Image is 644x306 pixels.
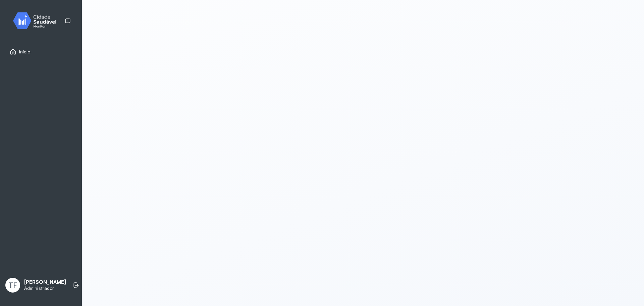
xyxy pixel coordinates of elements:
p: [PERSON_NAME] [24,279,66,286]
span: Início [19,49,31,55]
img: monitor.svg [7,11,67,31]
p: Administrador [24,286,66,291]
span: TF [9,281,17,290]
a: Início [10,48,72,55]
